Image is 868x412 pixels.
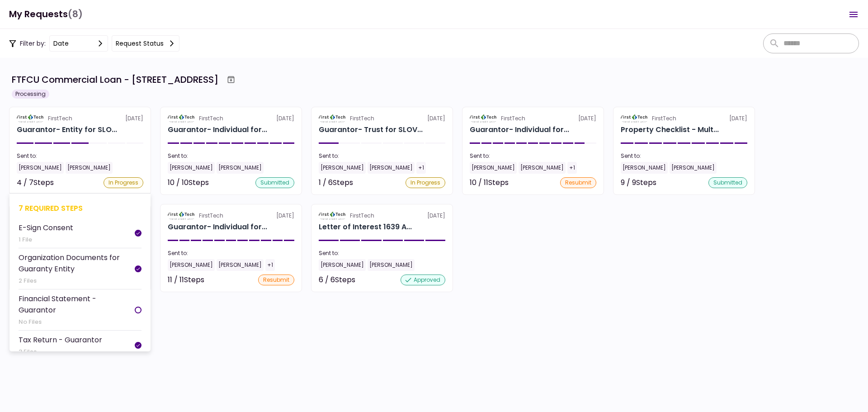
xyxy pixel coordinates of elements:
[17,152,143,160] div: Sent to:
[19,235,73,244] div: 1 File
[168,162,215,174] div: [PERSON_NAME]
[199,212,223,220] div: FirstTech
[319,124,423,135] div: Guarantor- Trust for SLOV AND SLOV, LLC S & B Buckley Family Trust dated July 7, 1999
[319,212,346,220] img: Partner logo
[12,73,218,86] div: FTFCU Commercial Loan - [STREET_ADDRESS]
[17,114,143,123] div: [DATE]
[621,114,747,123] div: [DATE]
[199,114,223,123] div: FirstTech
[168,222,267,232] div: Guarantor- Individual for SLOV AND SLOV, LLC Shawn Buckley
[652,114,676,123] div: FirstTech
[17,162,64,174] div: [PERSON_NAME]
[168,249,294,257] div: Sent to:
[19,347,102,356] div: 3 Files
[168,114,195,123] img: Partner logo
[217,162,264,174] div: [PERSON_NAME]
[19,317,135,327] div: No Files
[567,162,577,174] div: +1
[843,4,864,25] button: Open menu
[19,334,102,346] div: Tax Return - Guarantor
[17,114,44,123] img: Partner logo
[19,252,135,275] div: Organization Documents for Guaranty Entity
[17,177,54,188] div: 4 / 7 Steps
[217,259,264,271] div: [PERSON_NAME]
[621,124,719,135] div: Property Checklist - Multi-Family for SLOV AND SLOV, LLC 1639 Alameda Ave
[470,152,596,160] div: Sent to:
[168,212,294,220] div: [DATE]
[104,177,143,188] div: In Progress
[319,249,445,257] div: Sent to:
[66,162,113,174] div: [PERSON_NAME]
[319,212,445,220] div: [DATE]
[401,275,445,285] div: approved
[350,114,374,123] div: FirstTech
[168,259,215,271] div: [PERSON_NAME]
[670,162,717,174] div: [PERSON_NAME]
[168,177,209,188] div: 10 / 10 Steps
[470,114,596,123] div: [DATE]
[17,124,117,135] div: Guarantor- Entity for SLOV AND SLOV, LLC Neighborhood Drummer, LLC
[168,114,294,123] div: [DATE]
[470,177,509,188] div: 10 / 11 Steps
[621,177,656,188] div: 9 / 9 Steps
[350,212,374,220] div: FirstTech
[223,71,239,88] button: Archive workflow
[621,152,747,160] div: Sent to:
[53,38,69,48] div: date
[319,222,412,232] div: Letter of Interest 1639 Alameda Ave Lakewood OH
[9,5,83,24] h1: My Requests
[560,177,596,188] div: resubmit
[470,162,517,174] div: [PERSON_NAME]
[319,162,366,174] div: [PERSON_NAME]
[112,35,179,52] button: Request status
[406,177,445,188] div: In Progress
[621,162,668,174] div: [PERSON_NAME]
[168,152,294,160] div: Sent to:
[501,114,525,123] div: FirstTech
[68,5,83,24] span: (8)
[368,162,415,174] div: [PERSON_NAME]
[319,259,366,271] div: [PERSON_NAME]
[319,114,445,123] div: [DATE]
[168,124,267,135] div: Guarantor- Individual for SLOV AND SLOV, LLC Jim Miketo
[368,259,415,271] div: [PERSON_NAME]
[519,162,566,174] div: [PERSON_NAME]
[621,114,648,123] img: Partner logo
[49,35,108,52] button: date
[319,177,353,188] div: 1 / 6 Steps
[19,293,135,316] div: Financial Statement - Guarantor
[48,114,72,123] div: FirstTech
[168,212,195,220] img: Partner logo
[319,114,346,123] img: Partner logo
[470,114,497,123] img: Partner logo
[470,124,569,135] div: Guarantor- Individual for SLOV AND SLOV, LLC John Curran
[258,275,294,285] div: resubmit
[12,90,49,99] div: Processing
[708,177,747,188] div: submitted
[168,275,204,285] div: 11 / 11 Steps
[416,162,426,174] div: +1
[9,35,179,52] div: Filter by:
[19,276,135,285] div: 2 Files
[255,177,294,188] div: submitted
[319,275,355,285] div: 6 / 6 Steps
[265,259,275,271] div: +1
[319,152,445,160] div: Sent to:
[19,222,73,233] div: E-Sign Consent
[19,203,142,214] div: 7 required steps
